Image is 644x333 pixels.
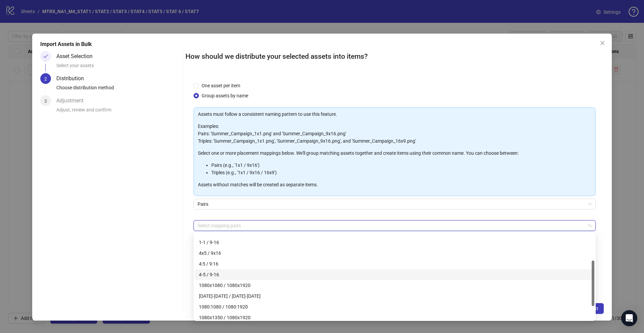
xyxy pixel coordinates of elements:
[56,51,98,62] div: Asset Selection
[211,169,591,176] li: Triples (e.g., '1x1 / 9x16 / 16x9')
[195,269,594,280] div: 4-5 / 9-16
[597,38,608,48] button: Close
[56,62,180,73] div: Select your assets
[211,161,591,169] li: Pairs (e.g., '1x1 / 9x16')
[199,303,590,311] div: 1080:1080 / 1080:1920
[44,98,47,104] span: 3
[198,110,591,118] p: Assets must follow a consistent naming pattern to use this feature.
[198,199,592,209] span: Pairs
[198,149,591,157] p: Select one or more placement mappings below. We'll group matching assets together and create item...
[40,40,604,48] div: Import Assets in Bulk
[621,310,637,326] div: Open Intercom Messenger
[199,314,590,321] div: 1080x1350 / 1080x1920
[199,82,243,89] span: One asset per item
[185,51,604,62] h2: How should we distribute your selected assets into items?
[56,95,89,106] div: Adjustment
[198,123,591,145] p: Examples: Pairs: 'Summer_Campaign_1x1.png' and 'Summer_Campaign_9x16.png' Triples: 'Summer_Campai...
[195,280,594,291] div: 1080x1080 / 1080x1920
[199,292,590,300] div: [DATE]-[DATE] / [DATE]-[DATE]
[56,73,89,84] div: Distribution
[600,40,605,46] span: close
[195,258,594,269] div: 4:5 / 9:16
[199,282,590,289] div: 1080x1080 / 1080x1920
[195,312,594,323] div: 1080x1350 / 1080x1920
[44,76,47,82] span: 2
[43,54,48,59] span: check
[56,84,180,95] div: Choose distribution method
[195,301,594,312] div: 1080:1080 / 1080:1920
[199,239,590,246] div: 1-1 / 9-16
[199,271,590,278] div: 4-5 / 9-16
[195,291,594,301] div: 1080-1080 / 1080-1920
[199,249,590,257] div: 4x5 / 9x16
[195,248,594,258] div: 4x5 / 9x16
[56,106,180,117] div: Adjust, review and confirm
[199,260,590,268] div: 4:5 / 9:16
[199,92,251,99] span: Group assets by name
[195,237,594,248] div: 1-1 / 9-16
[198,181,591,188] p: Assets without matches will be created as separate items.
